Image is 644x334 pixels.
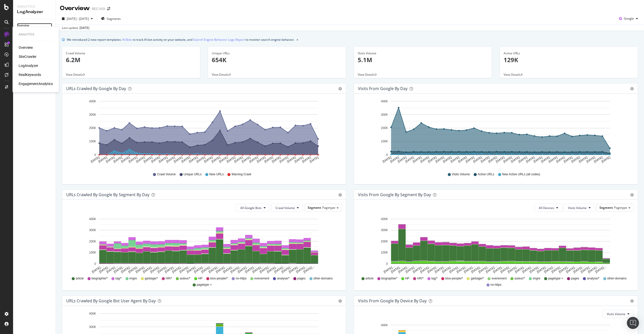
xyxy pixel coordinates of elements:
span: Visits Volume [607,312,625,316]
span: Warning Crawl [231,172,251,177]
p: 654K [212,56,342,64]
text: [DATE] [105,156,115,163]
text: [DATE] [181,156,191,163]
div: Analytics [19,32,53,37]
text: [DATE] [135,156,145,163]
span: tag/* [115,276,122,281]
span: [DATE] - [DATE] [67,17,89,21]
span: Visits Volume [452,172,470,177]
svg: A chart. [66,98,340,168]
text: [DATE] [158,156,168,163]
text: [DATE] [601,156,611,163]
a: RealKeywords [19,72,41,77]
text: [DATE] [533,156,543,163]
button: [DATE] - [DATE] [60,15,95,23]
p: 129K [504,56,634,64]
span: imgre [533,276,540,281]
text: [DATE] [480,156,490,163]
button: Visits Volume [564,204,595,212]
a: Overview [17,23,52,28]
div: Active URLs [504,51,634,56]
text: [DATE] [472,156,482,163]
text: [DATE] [397,156,407,163]
text: 100K [89,251,96,254]
text: [DATE] [389,156,399,163]
span: other-domains [313,276,333,281]
span: article [366,276,374,281]
text: [DATE] [420,156,430,163]
text: [DATE] [264,156,274,163]
text: [DATE] [309,156,319,163]
text: [DATE] [249,156,259,163]
span: All Google Bots [240,206,262,210]
text: 300K [89,113,96,116]
div: Unique URLs [212,51,342,56]
span: Unique URLs [184,172,202,177]
span: no-https [491,283,501,287]
svg: A chart. [358,98,632,168]
div: gear [338,193,342,197]
text: 400K [381,323,388,327]
div: REC-VOI [92,6,105,11]
text: 0 [386,262,388,266]
text: [DATE] [525,156,535,163]
text: [DATE] [150,156,160,163]
text: [DATE] [143,156,153,163]
text: 300K [89,325,96,329]
div: gear [630,193,634,197]
span: View Details [358,72,375,77]
text: 300K [89,228,96,232]
text: 200K [381,126,388,130]
div: gear [630,87,634,91]
button: Crawl Volume [271,204,303,212]
text: [DATE] [203,156,213,163]
div: Overview [19,45,33,50]
text: 400K [89,312,96,315]
span: Active URLs [478,172,494,177]
text: [DATE] [279,156,289,163]
span: View Details [212,72,229,77]
text: 200K [89,126,96,130]
text: [DATE] [450,156,460,163]
span: pages [571,276,579,281]
text: [DATE] [233,156,244,163]
div: Overview [60,4,90,13]
text: [DATE] [188,156,198,163]
span: HP [198,276,203,281]
text: [DATE] [578,156,588,163]
a: LogAnalyzer [19,63,38,68]
div: SiteCrawler [19,54,36,59]
text: 400K [381,100,388,103]
text: [DATE] [294,156,304,163]
span: garbage/* [145,276,158,281]
span: evenement [492,276,506,281]
text: [DATE] [128,156,138,163]
div: gear [338,87,342,91]
div: gear [630,299,634,303]
text: 0 [94,153,96,157]
span: biographie/* [381,276,397,281]
text: 300K [381,228,388,232]
span: garbage/* [471,276,484,281]
text: 400K [89,100,96,103]
a: EngagementAnalytics [19,81,53,86]
div: Visits From Google By Device By Day [358,298,427,303]
text: [DATE] [173,156,183,163]
span: Segment [308,205,321,210]
span: other-domains [607,276,627,281]
text: [DATE] [465,156,475,163]
span: Crawl Volume [157,172,176,177]
text: [DATE] [241,156,251,163]
text: [DATE] [271,156,281,163]
span: Segment [599,205,613,210]
text: [DATE] [113,156,123,163]
text: 100K [89,140,96,143]
text: 400K [381,217,388,221]
div: URLs Crawled by Google By Segment By Day [66,192,149,197]
span: evenement [254,276,269,281]
span: HP [405,276,410,281]
span: no-https [236,276,247,281]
